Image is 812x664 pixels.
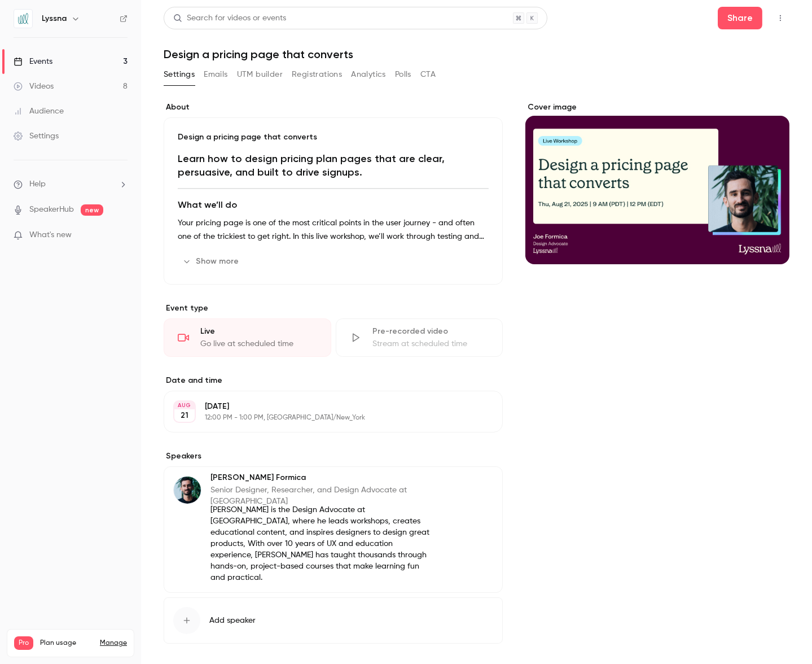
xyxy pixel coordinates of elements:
li: help-dropdown-opener [14,178,128,190]
div: LiveGo live at scheduled time [164,318,331,357]
section: Cover image [525,102,789,264]
a: Manage [100,639,127,648]
button: CTA [420,65,436,84]
p: Senior Designer, Researcher, and Design Advocate at [GEOGRAPHIC_DATA] [210,484,429,507]
h6: Lyssna [42,13,67,24]
label: Speakers [164,451,503,462]
div: Stream at scheduled time [372,338,489,350]
p: [DATE] [205,401,443,412]
label: Cover image [525,102,789,113]
img: Lyssna [14,10,32,28]
iframe: Noticeable Trigger [114,230,128,241]
div: Live [200,326,317,337]
h1: Design a pricing page that converts [164,47,789,61]
span: new [81,204,103,216]
div: Go live at scheduled time [200,338,317,350]
p: Your pricing page is one of the most critical points in the user journey - and often one of the t... [178,216,489,243]
button: Polls [395,65,411,84]
button: Analytics [351,65,386,84]
div: Joe Formica[PERSON_NAME] FormicaSenior Designer, Researcher, and Design Advocate at [GEOGRAPHIC_D... [164,466,503,593]
span: Pro [14,636,33,650]
p: 21 [181,410,188,421]
strong: What we’ll do [178,199,237,210]
p: [PERSON_NAME] Formica [210,472,429,483]
p: Event type [164,303,503,314]
p: Design a pricing page that converts [178,132,489,143]
img: Joe Formica [174,477,201,504]
div: Videos [14,81,54,92]
button: Share [718,7,762,29]
button: Emails [204,65,227,84]
a: SpeakerHub [29,204,74,216]
button: Settings [164,65,195,84]
div: Pre-recorded videoStream at scheduled time [336,318,503,357]
h1: Learn how to design pricing plan pages that are clear, persuasive, and built to drive signups. [178,152,489,179]
button: UTM builder [237,65,283,84]
div: AUG [174,401,195,409]
button: Add speaker [164,597,503,644]
div: Pre-recorded video [372,326,489,337]
button: Show more [178,252,245,270]
p: [PERSON_NAME] is the Design Advocate at [GEOGRAPHIC_DATA], where he leads workshops, creates educ... [210,504,429,583]
span: Add speaker [209,615,256,626]
div: Search for videos or events [173,12,286,24]
div: Events [14,56,52,67]
span: Help [29,178,46,190]
div: Audience [14,106,64,117]
button: Registrations [292,65,342,84]
label: Date and time [164,375,503,386]
label: About [164,102,503,113]
span: Plan usage [40,639,93,648]
p: 12:00 PM - 1:00 PM, [GEOGRAPHIC_DATA]/New_York [205,413,443,422]
div: Settings [14,130,59,142]
span: What's new [29,229,72,241]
